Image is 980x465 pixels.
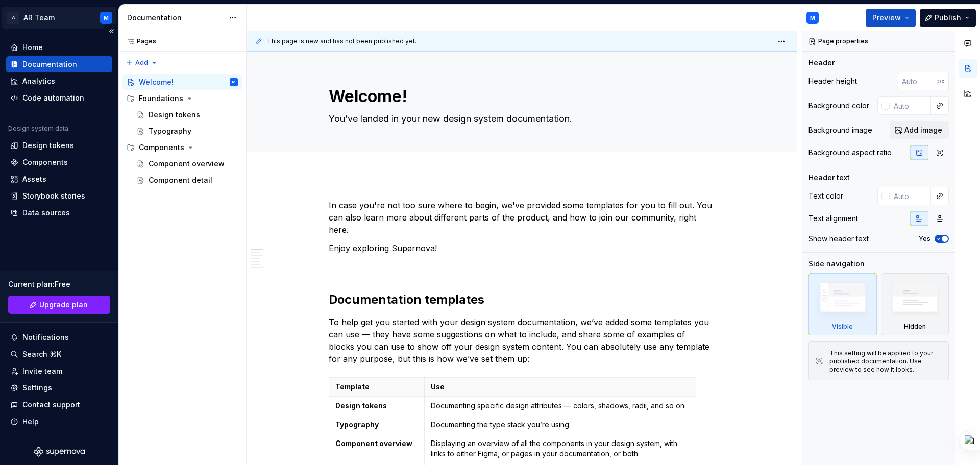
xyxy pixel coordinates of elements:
div: Components [122,139,242,156]
a: Home [6,39,112,56]
button: Contact support [6,397,112,413]
div: Design tokens [22,140,74,151]
div: Typography [149,126,191,136]
div: Welcome! [139,77,174,87]
div: Current plan : Free [8,279,110,289]
div: Code automation [22,93,84,103]
div: Page tree [122,74,242,188]
button: Add image [890,121,949,139]
h2: Documentation templates [329,291,715,308]
button: Publish [920,9,976,27]
p: Documenting the type stack you’re using. [431,420,689,430]
div: Documentation [22,59,77,69]
div: M [104,14,109,22]
strong: Typography [335,420,379,429]
div: Notifications [22,332,69,342]
div: Background aspect ratio [808,148,892,158]
div: Documentation [127,13,224,23]
div: Home [22,42,43,53]
div: Components [22,157,68,167]
button: Add [122,56,161,70]
div: M [232,77,235,87]
p: To help get you started with your design system documentation, we’ve added some templates you can... [329,316,715,365]
div: Hidden [881,273,949,335]
a: Component detail [132,172,242,188]
div: Analytics [22,76,55,86]
a: Upgrade plan [8,296,110,314]
div: Header height [808,76,857,86]
a: Typography [132,123,242,139]
a: Storybook stories [6,188,112,204]
button: Help [6,413,112,430]
div: Settings [22,383,52,393]
p: Use [431,382,689,392]
span: Add [135,59,148,67]
svg: Supernova Logo [34,447,85,457]
a: Documentation [6,56,112,72]
div: Show header text [808,234,869,244]
div: Background color [808,101,869,111]
div: Contact support [22,400,80,410]
div: Pages [122,37,156,45]
div: Text alignment [808,213,858,224]
button: Collapse sidebar [104,24,118,38]
strong: Component overview [335,439,412,448]
div: Visible [808,273,877,335]
textarea: Welcome! [327,84,713,109]
div: Header text [808,173,850,183]
button: AAR TeamM [2,7,116,29]
div: This setting will be applied to your published documentation. Use preview to see how it looks. [829,349,942,374]
p: Displaying an overview of all the components in your design system, with links to either Figma, o... [431,438,689,459]
div: Visible [832,323,853,331]
div: Components [139,142,184,153]
div: Design system data [8,125,68,133]
div: Hidden [904,323,926,331]
input: Auto [890,96,931,115]
div: Foundations [139,93,183,104]
div: Side navigation [808,259,865,269]
div: Assets [22,174,46,184]
a: Components [6,154,112,170]
span: Add image [904,125,942,135]
a: Design tokens [132,107,242,123]
div: Design tokens [149,110,200,120]
div: Foundations [122,90,242,107]
input: Auto [898,72,937,90]
button: Notifications [6,329,112,346]
div: Header [808,58,835,68]
div: A [7,12,19,24]
a: Code automation [6,90,112,106]
div: Text color [808,191,843,201]
div: Component overview [149,159,225,169]
div: Storybook stories [22,191,85,201]
span: Upgrade plan [39,300,88,310]
div: Search ⌘K [22,349,61,359]
div: Data sources [22,208,70,218]
a: Welcome!M [122,74,242,90]
p: In case you're not too sure where to begin, we've provided some templates for you to fill out. Yo... [329,199,715,236]
div: Background image [808,125,872,135]
p: Template [335,382,418,392]
div: Invite team [22,366,62,376]
button: Preview [866,9,916,27]
a: Settings [6,380,112,396]
input: Auto [890,187,931,205]
span: This page is new and has not been published yet. [267,37,416,45]
button: Search ⌘K [6,346,112,362]
strong: Design tokens [335,401,387,410]
div: M [810,14,815,22]
a: Invite team [6,363,112,379]
label: Yes [919,235,930,243]
a: Design tokens [6,137,112,154]
a: Assets [6,171,112,187]
p: Enjoy exploring Supernova! [329,242,715,254]
a: Component overview [132,156,242,172]
span: Preview [872,13,901,23]
span: Publish [935,13,961,23]
a: Analytics [6,73,112,89]
p: Documenting specific design attributes — colors, shadows, radii, and so on. [431,401,689,411]
div: AR Team [23,13,55,23]
div: Component detail [149,175,212,185]
a: Data sources [6,205,112,221]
